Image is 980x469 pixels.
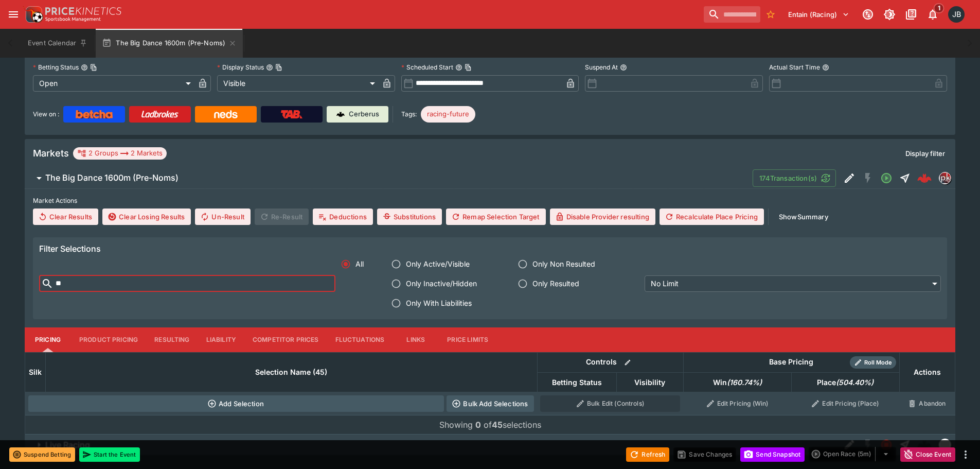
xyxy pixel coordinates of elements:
button: Resulting [146,327,198,352]
button: Un-Result [195,209,250,225]
p: Scheduled Start [401,63,453,72]
button: Notifications [923,5,942,24]
span: 1 [934,3,945,13]
p: Suspend At [585,63,618,72]
img: TabNZ [281,110,302,118]
button: Clear Losing Results [102,209,191,225]
button: Closed [877,436,896,454]
div: 2 Groups 2 Markets [77,147,163,160]
button: Disable Provider resulting [550,209,655,225]
button: Refresh [626,447,669,462]
b: 45 [492,420,503,430]
button: 174Transaction(s) [753,169,836,187]
img: Ladbrokes [141,110,179,118]
button: Abandon [902,395,952,412]
button: Copy To Clipboard [275,64,282,71]
span: All [355,258,364,269]
button: Send Snapshot [740,447,805,462]
button: Edit Detail [840,169,859,187]
button: Price Limits [439,327,496,352]
img: PriceKinetics [45,7,121,15]
button: The Big Dance 1600m (Pre-Noms) [96,29,243,58]
em: ( 160.74 %) [727,376,762,389]
button: Straight [896,436,914,454]
span: Place(504.40%) [806,376,885,389]
p: Actual Start Time [769,63,820,72]
button: Event Calendar [22,29,94,58]
img: Neds [214,110,237,118]
div: Open [33,75,194,92]
button: Open [877,169,896,187]
button: Connected to PK [859,5,877,24]
svg: Closed [880,439,893,451]
button: Competitor Prices [244,327,327,352]
input: search [704,6,760,23]
th: Silk [25,352,46,392]
button: Product Pricing [71,327,146,352]
img: logo-cerberus--red.svg [917,171,932,185]
button: Edit Pricing (Place) [794,395,896,412]
button: Add Selection [28,395,444,412]
button: Suspend Betting [9,447,75,462]
button: Bulk Add Selections via CSV Data [447,395,534,412]
button: SGM Disabled [859,436,877,454]
button: ShowSummary [773,209,834,225]
svg: Open [880,172,893,184]
p: Cerberus [349,109,379,119]
button: Bulk edit [621,356,634,369]
button: SGM Disabled [859,169,877,187]
th: Controls [537,352,683,372]
span: Only With Liabilities [406,298,472,308]
img: liveracing [939,439,951,450]
div: Show/hide Price Roll mode configuration. [850,356,896,369]
button: Start the Event [79,447,140,462]
button: Fluctuations [327,327,393,352]
a: e8407250-0e6a-44a8-94bf-278260ac31c6 [914,168,935,188]
button: Josh Brown [945,3,968,26]
button: Actual Start Time [822,64,829,71]
img: pricekinetics [939,172,951,184]
span: Only Non Resulted [532,258,595,269]
button: Documentation [902,5,920,24]
div: pricekinetics [939,172,951,184]
img: Cerberus [336,110,345,118]
div: Visible [217,75,379,92]
button: Copy To Clipboard [465,64,472,71]
button: Live Racing [25,435,840,455]
div: split button [809,447,896,461]
p: Showing of selections [439,419,541,431]
button: Liability [198,327,244,352]
div: No Limit [645,275,941,292]
button: Substitutions [377,209,442,225]
p: Display Status [217,63,264,72]
button: Toggle light/dark mode [880,5,899,24]
button: Betting StatusCopy To Clipboard [81,64,88,71]
label: Tags: [401,106,417,123]
span: racing-future [421,109,475,119]
button: Scheduled StartCopy To Clipboard [455,64,462,71]
label: Market Actions [33,193,947,209]
button: No Bookmarks [762,6,779,23]
h6: Filter Selections [39,244,941,254]
div: Base Pricing [765,356,817,369]
button: more [959,448,972,461]
button: Edit Pricing (Win) [686,395,788,412]
img: PriceKinetics Logo [23,4,43,25]
b: 0 [475,420,481,430]
button: Display filter [899,145,951,162]
div: e8407250-0e6a-44a8-94bf-278260ac31c6 [917,171,932,185]
span: Only Active/Visible [406,258,470,269]
button: Clear Results [33,209,98,225]
button: Suspend At [620,64,627,71]
h6: Live Racing [45,440,90,450]
span: Re-Result [255,209,309,225]
button: Recalculate Place Pricing [660,209,764,225]
span: Only Resulted [532,278,579,289]
img: Sportsbook Management [45,17,101,22]
button: Edit Detail [840,436,859,454]
button: open drawer [4,5,23,24]
div: Josh Brown [948,6,965,23]
a: Cerberus [327,106,388,123]
h5: Markets [33,147,69,159]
